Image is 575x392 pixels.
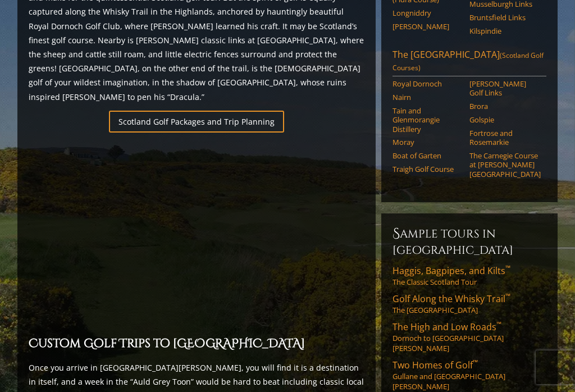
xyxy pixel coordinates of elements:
[393,165,462,174] a: Traigh Golf Course
[393,265,510,277] span: Haggis, Bagpipes, and Kilts
[469,115,539,124] a: Golspie
[393,321,546,353] a: The High and Low Roads™Dornoch to [GEOGRAPHIC_DATA][PERSON_NAME]
[469,26,539,35] a: Kilspindie
[109,111,284,133] a: Scotland Golf Packages and Trip Planning
[496,320,501,329] sup: ™
[469,102,539,111] a: Brora
[469,13,539,22] a: Bruntsfield Links
[505,263,510,273] sup: ™
[393,106,462,134] a: Tain and Glenmorangie Distillery
[29,335,364,354] h2: Custom Golf Trips to [GEOGRAPHIC_DATA]
[393,321,501,333] span: The High and Low Roads
[393,151,462,160] a: Boat of Garten
[393,225,546,258] h6: Sample Tours in [GEOGRAPHIC_DATA]
[469,129,539,147] a: Fortrose and Rosemarkie
[393,22,462,31] a: [PERSON_NAME]
[469,79,539,98] a: [PERSON_NAME] Golf Links
[393,8,462,17] a: Longniddry
[393,359,478,371] span: Two Homes of Golf
[393,93,462,102] a: Nairn
[393,293,510,305] span: Golf Along the Whisky Trail
[393,293,546,315] a: Golf Along the Whisky Trail™The [GEOGRAPHIC_DATA]
[505,291,510,301] sup: ™
[469,151,539,179] a: The Carnegie Course at [PERSON_NAME][GEOGRAPHIC_DATA]
[473,358,478,367] sup: ™
[29,139,364,329] iframe: Sir-Nick-favorite-Open-Rota-Venues
[393,48,546,76] a: The [GEOGRAPHIC_DATA](Scotland Golf Courses)
[393,79,462,88] a: Royal Dornoch
[393,359,546,391] a: Two Homes of Golf™Gullane and [GEOGRAPHIC_DATA][PERSON_NAME]
[393,138,462,147] a: Moray
[393,265,546,287] a: Haggis, Bagpipes, and Kilts™The Classic Scotland Tour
